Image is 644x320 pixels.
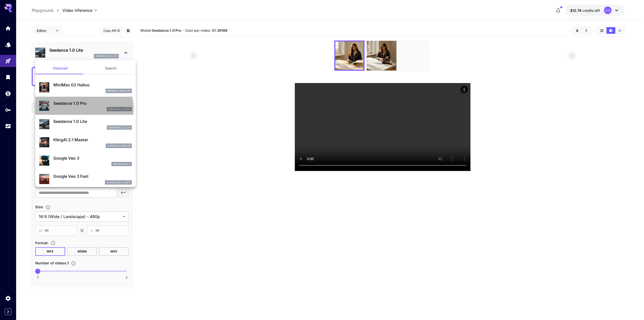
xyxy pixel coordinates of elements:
p: google_veo_3_fast [106,181,130,184]
div: KlingAI 2.1 Masterklingai_2_1_master [39,135,132,150]
div: Google Veo 3google_veo_3 [39,153,132,168]
p: Seedance 1.0 Pro [53,100,132,106]
div: Google Veo 3 Fastgoogle_veo_3_fast [39,171,132,187]
p: seedance_1_0_lite [108,126,130,129]
button: Search [86,62,136,74]
p: google_veo_3 [113,162,130,166]
div: MiniMax 02 Hailuominimax_hailuo_02 [39,80,132,95]
p: seedance_1_0_pro [108,108,130,111]
p: Google Veo 3 Fast [53,173,132,179]
p: klingai_2_1_master [107,144,130,148]
p: KlingAI 2.1 Master [53,137,132,143]
div: Seedance 1.0 Proseedance_1_0_pro [39,98,132,114]
p: minimax_hailuo_02 [107,89,130,93]
p: Seedance 1.0 Lite [53,118,132,124]
p: MiniMax 02 Hailuo [53,82,132,88]
div: Seedance 1.0 Liteseedance_1_0_lite [39,116,132,132]
button: Featured [35,62,86,74]
p: Google Veo 3 [53,155,132,161]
